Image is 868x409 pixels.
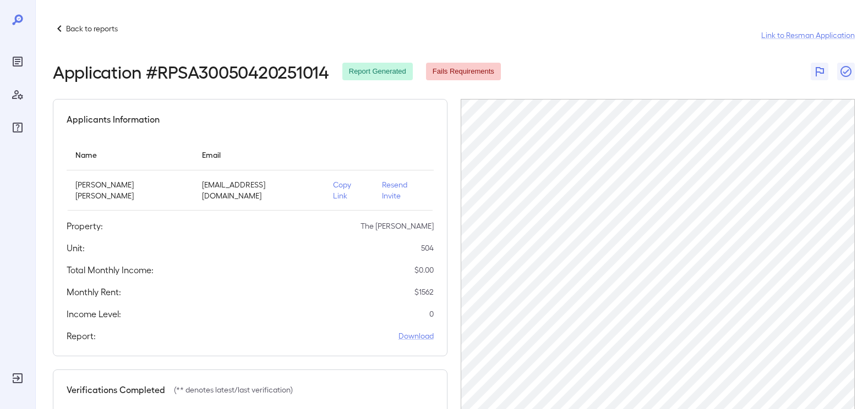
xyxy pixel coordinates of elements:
[361,220,434,231] p: The [PERSON_NAME]
[414,264,434,275] p: $ 0.00
[429,308,434,319] p: 0
[9,53,26,70] div: Reports
[53,62,329,81] h2: Application # RPSA30050420251014
[9,86,26,103] div: Manage Users
[67,219,103,233] h5: Property:
[342,67,413,77] span: Report Generated
[382,179,424,201] p: Resend Invite
[398,330,434,341] a: Download
[837,63,855,80] button: Close Report
[67,285,121,299] h5: Monthly Rent:
[66,23,118,34] p: Back to reports
[414,286,434,297] p: $ 1562
[67,307,121,320] h5: Income Level:
[75,179,184,201] p: [PERSON_NAME] [PERSON_NAME]
[9,369,26,387] div: Log Out
[202,179,315,201] p: [EMAIL_ADDRESS][DOMAIN_NAME]
[67,139,434,211] table: simple table
[811,63,828,80] button: Flag Report
[421,242,434,253] p: 504
[67,241,85,255] h5: Unit:
[9,119,26,136] div: FAQ
[67,263,154,277] h5: Total Monthly Income:
[193,139,324,170] th: Email
[67,113,160,126] h5: Applicants Information
[67,383,165,396] h5: Verifications Completed
[67,139,193,170] th: Name
[174,384,293,395] p: (** denotes latest/last verification)
[426,67,501,77] span: Fails Requirements
[67,329,96,342] h5: Report:
[333,179,364,201] p: Copy Link
[761,30,855,41] a: Link to Resman Application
